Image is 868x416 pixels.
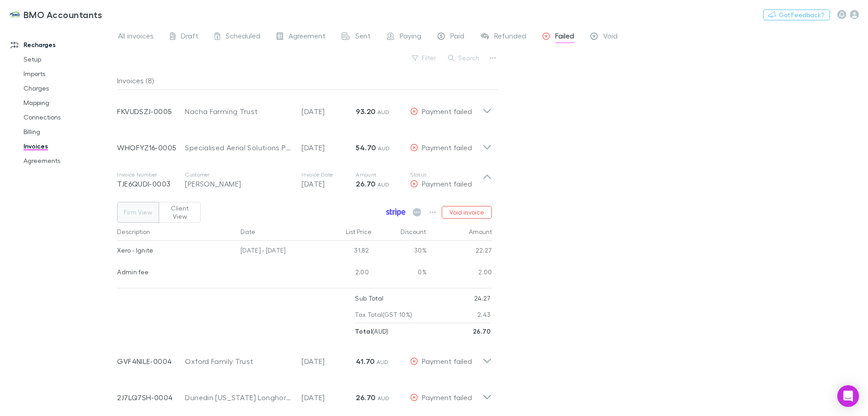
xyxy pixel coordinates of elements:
p: 2J7LQ7SH-0004 [117,392,185,403]
a: Charges [14,81,122,96]
p: WHOFYZ16-0005 [117,142,185,153]
span: Agreement [288,31,325,43]
h3: BMO Accountants [24,9,103,20]
span: Paying [400,31,421,43]
p: Sub Total [355,290,383,306]
strong: 26.70 [356,179,375,188]
div: Admin fee [117,263,233,282]
span: AUD [377,109,390,115]
div: 30% [373,241,427,263]
button: Got Feedback? [763,10,830,20]
div: Specialised Aerial Solutions Pty Ltd [185,142,292,153]
div: 0% [373,263,427,284]
p: [DATE] [302,178,356,189]
a: Agreements [14,153,122,168]
div: Invoice NumberTJE6QUDI-0003Customer[PERSON_NAME]Invoice Date[DATE]Amount26.70 AUDStatusPayment fa... [110,162,499,198]
span: All invoices [118,31,154,43]
div: 22.27 [427,241,492,263]
div: WHOFYZ16-0005Specialised Aerial Solutions Pty Ltd[DATE]54.70 AUDPayment failed [110,126,499,162]
button: Client View [159,202,201,223]
span: Payment failed [422,357,472,365]
strong: Total [355,327,372,335]
a: Invoices [14,139,122,153]
span: Payment failed [422,393,472,402]
p: Status [410,171,482,178]
div: [DATE] - [DATE] [237,241,318,263]
div: 2.00 [318,263,373,284]
strong: 26.70 [473,327,491,335]
p: TJE6QUDI-0003 [117,178,185,189]
div: [PERSON_NAME] [185,178,292,189]
p: [DATE] [302,142,356,153]
span: Paid [450,31,464,43]
p: Customer [185,171,292,178]
div: 31.82 [318,241,373,263]
p: [DATE] [302,392,356,403]
p: Tax Total (GST 10%) [355,306,412,323]
strong: 93.20 [356,107,375,116]
strong: 54.70 [356,143,376,152]
strong: 26.70 [356,393,375,402]
span: AUD [378,145,390,152]
a: Connections [14,110,122,124]
a: Billing [14,124,122,139]
button: Search [443,53,485,63]
div: GVF4NILE-0004Oxford Family Trust[DATE]41.70 AUDPayment failed [110,339,499,376]
span: Draft [181,31,198,43]
div: Open Intercom Messenger [837,385,859,407]
p: [DATE] [302,356,356,367]
button: Void invoice [442,206,492,219]
span: Scheduled [226,31,260,43]
span: Payment failed [422,143,472,152]
span: AUD [377,395,390,402]
div: FKVUDSZJ-0005Nacha Farming Trust[DATE]93.20 AUDPayment failed [110,90,499,126]
button: Firm View [117,202,159,223]
p: FKVUDSZJ-0005 [117,106,185,117]
img: BMO Accountants's Logo [9,9,20,20]
a: BMO Accountants [4,4,108,25]
div: 2J7LQ7SH-0004Dunedin [US_STATE] Longhorns Pty Ltd[DATE]26.70 AUDPayment failed [110,376,499,412]
p: 24.27 [474,290,491,306]
div: Xero - Ignite [117,241,233,260]
p: Amount [356,171,410,178]
a: Setup [14,52,122,67]
span: Failed [555,31,574,43]
p: 2.43 [477,306,491,323]
p: [DATE] [302,106,356,117]
span: Refunded [494,31,526,43]
a: Mapping [14,96,122,110]
p: ( AUD ) [355,323,388,339]
a: Recharges [2,38,122,52]
span: Void [603,31,618,43]
button: Filter [407,53,442,63]
div: Dunedin [US_STATE] Longhorns Pty Ltd [185,392,292,403]
p: GVF4NILE-0004 [117,356,185,367]
span: Sent [355,31,371,43]
a: Imports [14,67,122,81]
div: Oxford Family Trust [185,356,292,367]
span: AUD [377,359,389,365]
span: AUD [377,181,390,188]
p: Invoice Number [117,171,185,178]
p: Invoice Date [302,171,356,178]
strong: 41.70 [356,357,374,366]
div: Nacha Farming Trust [185,106,292,117]
span: Payment failed [422,107,472,115]
div: 2.00 [427,263,492,284]
span: Payment failed [422,179,472,188]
